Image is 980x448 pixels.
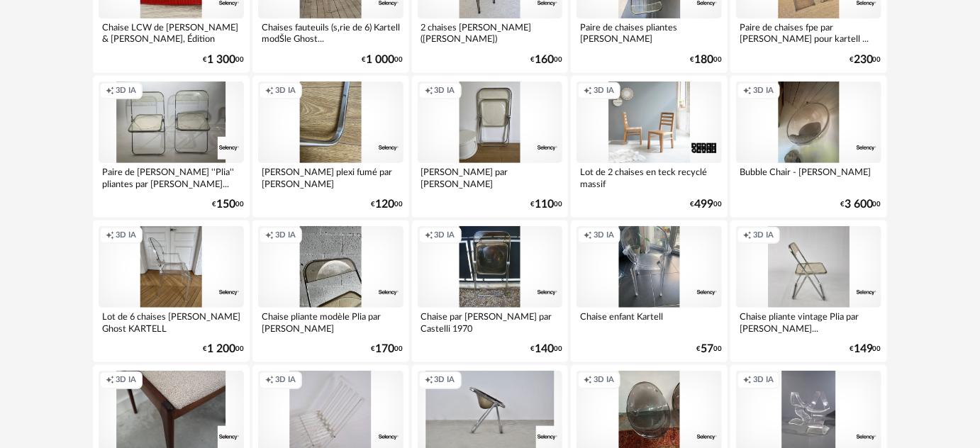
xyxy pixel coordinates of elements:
[418,308,563,336] div: Chaise par [PERSON_NAME] par Castelli 1970
[376,345,395,354] span: 170
[367,55,395,65] span: 1 000
[216,200,235,209] span: 150
[730,76,887,218] a: Creation icon 3D IA Bubble Chair - [PERSON_NAME] €3 60000
[203,55,244,65] div: € 00
[530,345,562,354] div: € 00
[736,308,881,336] div: Chaise pliante vintage Plia par [PERSON_NAME]...
[207,55,235,65] span: 1 300
[594,86,614,96] span: 3D IA
[203,345,244,354] div: € 00
[730,220,887,362] a: Creation icon 3D IA Chaise pliante vintage Plia par [PERSON_NAME]... €14900
[535,200,554,209] span: 110
[93,76,250,218] a: Creation icon 3D IA Paire de [PERSON_NAME] ''Plia'' pliantes par [PERSON_NAME]... €15000
[116,230,136,241] span: 3D IA
[594,230,614,241] span: 3D IA
[425,86,433,96] span: Creation icon
[736,163,881,191] div: Bubble Chair - [PERSON_NAME]
[753,230,774,241] span: 3D IA
[701,345,713,354] span: 57
[265,230,274,241] span: Creation icon
[376,200,395,209] span: 120
[275,86,296,96] span: 3D IA
[93,220,250,362] a: Creation icon 3D IA Lot de 6 chaises [PERSON_NAME] Ghost KARTELL €1 20000
[694,55,713,65] span: 180
[106,375,114,386] span: Creation icon
[690,200,722,209] div: € 00
[535,345,554,354] span: 140
[850,55,881,65] div: € 00
[435,230,455,241] span: 3D IA
[258,308,403,336] div: Chaise pliante modèle Plia par [PERSON_NAME]
[372,200,403,209] div: € 00
[99,163,244,191] div: Paire de [PERSON_NAME] ''Plia'' pliantes par [PERSON_NAME]...
[850,345,881,354] div: € 00
[362,55,403,65] div: € 00
[412,220,569,362] a: Creation icon 3D IA Chaise par [PERSON_NAME] par Castelli 1970 €14000
[584,375,592,386] span: Creation icon
[418,163,563,191] div: [PERSON_NAME] par [PERSON_NAME]
[275,375,296,386] span: 3D IA
[736,18,881,47] div: Paire de chaises fpe par [PERSON_NAME] pour kartell ...
[418,18,563,47] div: 2 chaises [PERSON_NAME] ([PERSON_NAME])
[252,76,409,218] a: Creation icon 3D IA [PERSON_NAME] plexi fumé par [PERSON_NAME] €12000
[577,163,722,191] div: Lot de 2 chaises en teck recyclé massif
[116,86,136,96] span: 3D IA
[435,86,455,96] span: 3D IA
[116,375,136,386] span: 3D IA
[577,18,722,47] div: Paire de chaises pliantes [PERSON_NAME]
[106,230,114,241] span: Creation icon
[571,76,728,218] a: Creation icon 3D IA Lot de 2 chaises en teck recyclé massif €49900
[425,230,433,241] span: Creation icon
[743,230,752,241] span: Creation icon
[584,230,592,241] span: Creation icon
[690,55,722,65] div: € 00
[425,375,433,386] span: Creation icon
[265,86,274,96] span: Creation icon
[577,308,722,336] div: Chaise enfant Kartell
[99,308,244,336] div: Lot de 6 chaises [PERSON_NAME] Ghost KARTELL
[252,220,409,362] a: Creation icon 3D IA Chaise pliante modèle Plia par [PERSON_NAME] €17000
[743,375,752,386] span: Creation icon
[584,86,592,96] span: Creation icon
[258,18,403,47] div: Chaises fauteuils (s‚rie de 6) Kartell modŠle Ghost...
[594,375,614,386] span: 3D IA
[530,55,562,65] div: € 00
[265,375,274,386] span: Creation icon
[845,200,873,209] span: 3 600
[212,200,244,209] div: € 00
[696,345,722,354] div: € 00
[372,345,403,354] div: € 00
[571,220,728,362] a: Creation icon 3D IA Chaise enfant Kartell €5700
[412,76,569,218] a: Creation icon 3D IA [PERSON_NAME] par [PERSON_NAME] €11000
[106,86,114,96] span: Creation icon
[207,345,235,354] span: 1 200
[854,55,873,65] span: 230
[535,55,554,65] span: 160
[840,200,881,209] div: € 00
[530,200,562,209] div: € 00
[258,163,403,191] div: [PERSON_NAME] plexi fumé par [PERSON_NAME]
[854,345,873,354] span: 149
[743,86,752,96] span: Creation icon
[435,375,455,386] span: 3D IA
[694,200,713,209] span: 499
[99,18,244,47] div: Chaise LCW de [PERSON_NAME] & [PERSON_NAME], Édition Vitra,...
[275,230,296,241] span: 3D IA
[753,375,774,386] span: 3D IA
[753,86,774,96] span: 3D IA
